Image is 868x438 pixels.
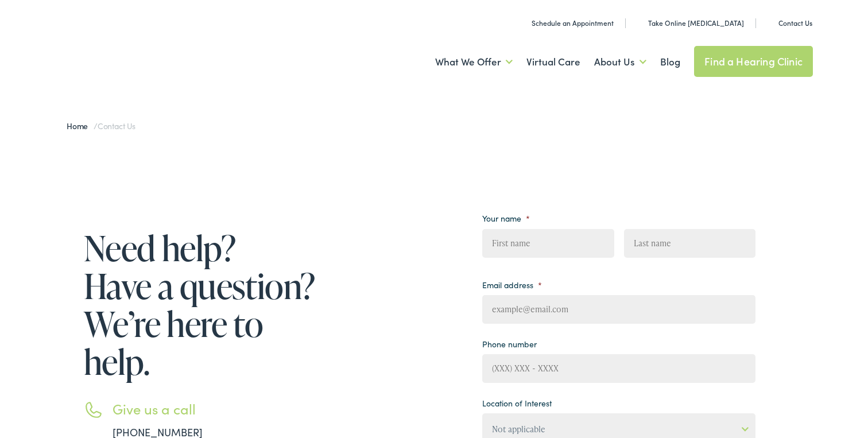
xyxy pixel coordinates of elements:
[482,398,552,408] label: Location of Interest
[84,229,319,381] h1: Need help? Have a question? We’re here to help.
[624,229,755,258] input: Last name
[766,17,774,29] img: utility icon
[482,354,755,383] input: (XXX) XXX - XXXX
[594,41,646,83] a: About Us
[98,120,135,131] span: Contact Us
[694,46,813,77] a: Find a Hearing Clinic
[67,120,135,131] span: /
[482,229,614,258] input: First name
[519,18,614,28] a: Schedule an Appointment
[482,339,537,349] label: Phone number
[482,280,542,290] label: Email address
[635,18,744,28] a: Take Online [MEDICAL_DATA]
[660,41,680,83] a: Blog
[482,295,755,324] input: example@email.com
[635,17,644,29] img: utility icon
[435,41,513,83] a: What We Offer
[482,213,530,223] label: Your name
[519,17,527,29] img: utility icon
[113,401,319,417] h3: Give us a call
[766,18,812,28] a: Contact Us
[67,120,94,131] a: Home
[526,41,580,83] a: Virtual Care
